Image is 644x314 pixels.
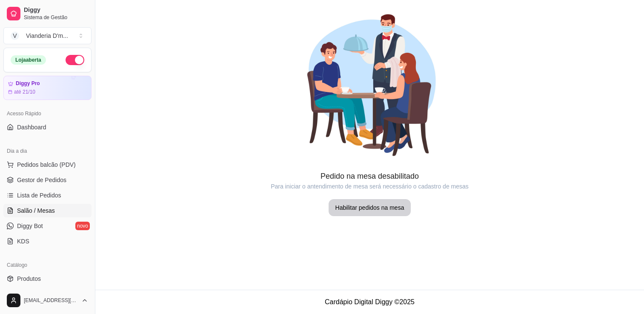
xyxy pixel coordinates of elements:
[14,88,35,95] article: até 21/10
[3,3,92,24] a: DiggySistema de Gestão
[95,170,644,182] article: Pedido na mesa desabilitado
[3,204,92,217] a: Salão / Mesas
[17,160,76,169] span: Pedidos balcão (PDV)
[3,144,92,158] div: Dia a dia
[3,219,92,233] a: Diggy Botnovo
[16,80,40,87] article: Diggy Pro
[17,123,46,131] span: Dashboard
[11,55,46,65] div: Loja aberta
[3,76,92,100] a: Diggy Proaté 21/10
[17,176,66,184] span: Gestor de Pedidos
[17,222,43,230] span: Diggy Bot
[26,31,68,40] div: Vianderia D'm ...
[3,234,92,248] a: KDS
[3,173,92,187] a: Gestor de Pedidos
[66,55,84,65] button: Alterar Status
[95,182,644,191] article: Para iniciar o antendimento de mesa será necessário o cadastro de mesas
[17,237,29,245] span: KDS
[95,290,644,314] footer: Cardápio Digital Diggy © 2025
[24,14,88,21] span: Sistema de Gestão
[3,272,92,285] a: Produtos
[17,206,55,215] span: Salão / Mesas
[329,199,411,216] button: Habilitar pedidos na mesa
[17,274,41,283] span: Produtos
[3,120,92,134] a: Dashboard
[24,297,78,304] span: [EMAIL_ADDRESS][DOMAIN_NAME]
[3,290,92,311] button: [EMAIL_ADDRESS][DOMAIN_NAME]
[3,258,92,272] div: Catálogo
[17,191,61,200] span: Lista de Pedidos
[3,27,92,44] button: Select a team
[3,107,92,120] div: Acesso Rápido
[11,31,19,40] span: V
[3,188,92,202] a: Lista de Pedidos
[3,158,92,171] button: Pedidos balcão (PDV)
[24,6,88,14] span: Diggy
